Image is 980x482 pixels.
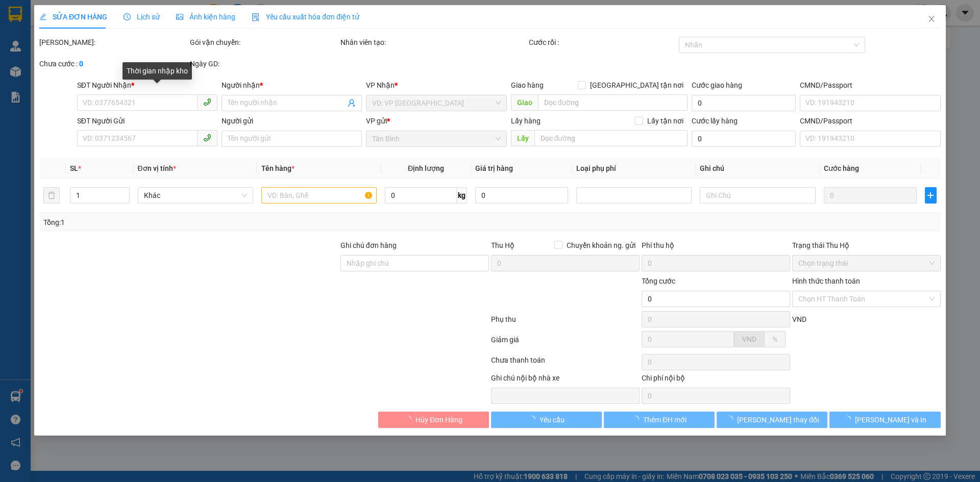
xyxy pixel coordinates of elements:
[696,159,820,179] th: Ghi chú
[772,335,777,343] span: %
[642,240,790,255] div: Phí thu hộ
[692,117,738,125] label: Cước lấy hàng
[222,115,362,126] div: Người gửi
[39,13,107,21] span: SỬA ĐƠN HÀNG
[203,98,211,106] span: phone
[261,187,377,204] input: VD: Bàn, Ghế
[79,60,83,68] b: 0
[737,414,819,425] span: [PERSON_NAME] thay đổi
[340,255,489,271] input: Ghi chú đơn hàng
[252,13,260,21] img: icon
[538,94,688,111] input: Dọc đường
[798,256,935,271] span: Chọn trạng thái
[792,240,941,251] div: Trạng thái Thu Hộ
[830,412,941,428] button: [PERSON_NAME] và In
[124,13,131,20] span: clock-circle
[373,131,501,146] span: Tân Bình
[604,412,715,428] button: Thêm ĐH mới
[490,334,641,352] div: Giảm giá
[176,13,183,20] span: picture
[122,62,192,80] div: Thời gian nhập kho
[491,412,602,428] button: Yêu cầu
[190,58,338,69] div: Ngày GD:
[340,241,397,249] label: Ghi chú đơn hàng
[43,217,378,228] div: Tổng: 1
[800,80,940,91] div: CMND/Passport
[925,187,936,204] button: plus
[572,159,696,179] th: Loại phụ phí
[77,115,217,126] div: SĐT Người Gửi
[925,191,936,199] span: plus
[511,94,538,111] span: Giao
[540,414,565,425] span: Yêu cầu
[511,130,534,146] span: Lấy
[717,412,827,428] button: [PERSON_NAME] thay đổi
[39,37,188,48] div: [PERSON_NAME]:
[490,314,641,332] div: Phụ thu
[528,416,540,423] span: loading
[643,414,687,425] span: Thêm ĐH mới
[475,164,513,172] span: Giá trị hàng
[378,412,489,428] button: Hủy Đơn Hàng
[491,241,514,249] span: Thu Hộ
[124,13,160,21] span: Lịch sử
[70,164,79,172] span: SL
[692,81,742,89] label: Cước giao hàng
[203,134,211,142] span: phone
[457,187,467,204] span: kg
[366,115,507,126] div: VP gửi
[144,188,247,203] span: Khác
[742,335,756,343] span: VND
[39,13,46,20] span: edit
[692,95,796,111] input: Cước giao hàng
[222,80,362,91] div: Người nhận
[586,80,688,91] span: [GEOGRAPHIC_DATA] tận nơi
[261,164,295,172] span: Tên hàng
[39,58,188,69] div: Chưa cước :
[366,81,395,89] span: VP Nhận
[190,37,338,48] div: Gói vận chuyển:
[855,414,926,425] span: [PERSON_NAME] và In
[917,5,946,34] button: Close
[43,187,60,204] button: delete
[77,80,217,91] div: SĐT Người Nhận
[511,81,544,89] span: Giao hàng
[529,37,677,48] div: Cước rồi :
[176,13,235,21] span: Ảnh kiện hàng
[824,187,917,204] input: 0
[792,277,860,285] label: Hình thức thanh toán
[138,164,176,172] span: Đơn vị tính
[404,416,415,423] span: loading
[348,99,356,107] span: user-add
[415,414,462,425] span: Hủy Đơn Hàng
[927,15,936,23] span: close
[490,354,641,372] div: Chưa thanh toán
[340,37,527,48] div: Nhân viên tạo:
[726,416,737,423] span: loading
[491,372,640,388] div: Ghi chú nội bộ nhà xe
[700,187,816,204] input: Ghi Chú
[643,115,688,126] span: Lấy tận nơi
[511,117,541,125] span: Lấy hàng
[562,240,640,251] span: Chuyển khoản ng. gửi
[252,13,359,21] span: Yêu cầu xuất hóa đơn điện tử
[534,130,688,146] input: Dọc đường
[824,164,859,172] span: Cước hàng
[692,131,796,147] input: Cước lấy hàng
[632,416,643,423] span: loading
[408,164,444,172] span: Định lượng
[844,416,855,423] span: loading
[792,315,806,323] span: VND
[800,115,940,126] div: CMND/Passport
[642,277,675,285] span: Tổng cước
[642,372,790,388] div: Chi phí nội bộ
